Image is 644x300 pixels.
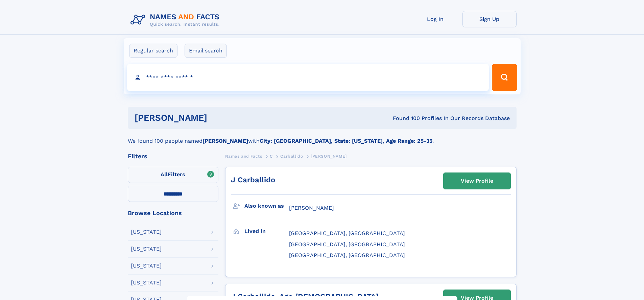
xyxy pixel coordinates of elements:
span: C [270,154,273,159]
a: View Profile [444,173,510,189]
div: Browse Locations [128,210,218,216]
div: Found 100 Profiles In Our Records Database [300,115,510,122]
input: search input [127,64,489,91]
span: [PERSON_NAME] [311,154,347,159]
div: [US_STATE] [131,246,162,252]
div: We found 100 people named with . [128,129,517,145]
span: [PERSON_NAME] [289,205,334,211]
a: J Carballido [231,176,275,184]
span: [GEOGRAPHIC_DATA], [GEOGRAPHIC_DATA] [289,241,405,248]
div: Filters [128,153,218,159]
div: [US_STATE] [131,263,162,269]
label: Regular search [129,44,177,58]
h3: Also known as [244,200,289,212]
span: [GEOGRAPHIC_DATA], [GEOGRAPHIC_DATA] [289,230,405,236]
label: Filters [128,167,218,183]
button: Search Button [492,64,517,91]
div: [US_STATE] [131,229,162,235]
a: Log In [408,11,462,27]
span: [GEOGRAPHIC_DATA], [GEOGRAPHIC_DATA] [289,252,405,258]
a: C [270,152,273,160]
a: Sign Up [462,11,517,27]
h3: Lived in [244,226,289,237]
span: All [161,171,168,178]
div: View Profile [461,173,493,189]
span: Carballido [280,154,303,159]
h1: [PERSON_NAME] [135,114,300,122]
a: Names and Facts [225,152,262,160]
a: Carballido [280,152,303,160]
label: Email search [185,44,227,58]
img: Logo Names and Facts [128,11,225,29]
b: [PERSON_NAME] [202,138,248,144]
div: [US_STATE] [131,280,162,285]
b: City: [GEOGRAPHIC_DATA], State: [US_STATE], Age Range: 25-35 [260,138,432,144]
